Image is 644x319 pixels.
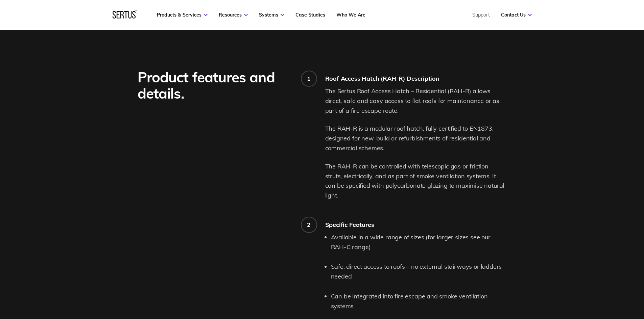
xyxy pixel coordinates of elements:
[219,12,248,18] a: Resources
[325,75,507,82] div: Roof Access Hatch (RAH-R) Description
[336,12,365,18] a: Who We Are
[325,162,507,201] p: The RAH-R can be controlled with telescopic gas or friction struts, electrically, and as part of ...
[325,124,507,153] p: The RAH-R is a modular roof hatch, fully certified to EN1873, designed for new-build or refurbish...
[295,12,325,18] a: Case Studies
[259,12,284,18] a: Systems
[501,12,532,18] a: Contact Us
[522,241,644,319] iframe: Chat Widget
[325,86,507,115] p: The Sertus Roof Access Hatch – Residential (RAH-R) allows direct, safe and easy access to flat ro...
[331,292,507,311] li: Can be integrated into fire escape and smoke ventilation systems
[472,12,490,18] a: Support
[307,75,311,82] div: 1
[331,233,507,252] li: Available in a wide range of sizes (for larger sizes see our RAH-C range)
[325,221,507,229] div: Specific Features
[138,69,291,102] div: Product features and details.
[157,12,208,18] a: Products & Services
[307,221,311,229] div: 2
[331,262,507,282] li: Safe, direct access to roofs – no external stairways or ladders needed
